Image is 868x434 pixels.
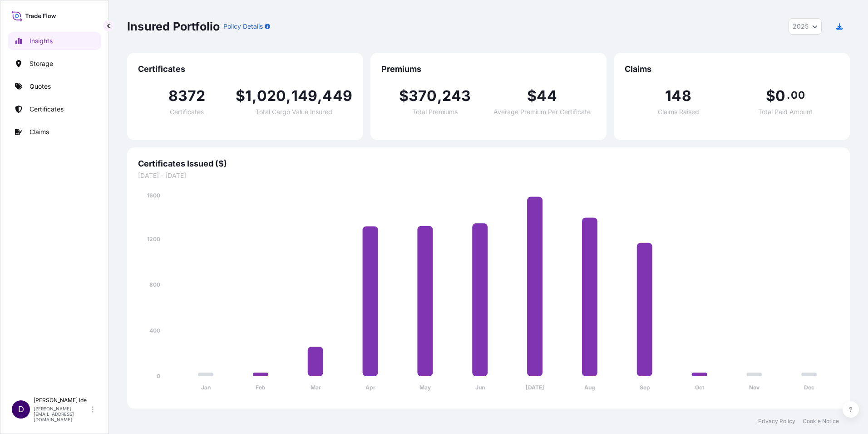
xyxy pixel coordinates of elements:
tspan: 400 [149,327,160,334]
tspan: Mar [311,384,321,391]
tspan: Jun [475,384,485,391]
tspan: 0 [157,373,160,379]
span: Certificates Issued ($) [138,158,839,169]
tspan: [DATE] [526,384,544,391]
tspan: 1200 [147,236,160,242]
span: Premiums [381,64,596,75]
span: D [18,405,24,414]
span: $ [527,89,537,103]
a: Quotes [8,77,101,96]
button: Year Selector [789,18,822,35]
span: 2025 [793,22,809,31]
tspan: Nov [749,384,760,391]
p: Insured Portfolio [127,19,220,34]
span: 243 [442,89,471,103]
tspan: Oct [695,384,705,391]
tspan: 800 [149,281,160,288]
tspan: Sep [640,384,650,391]
a: Claims [8,123,101,141]
span: $ [766,89,775,103]
span: , [317,89,322,103]
a: Certificates [8,100,101,118]
p: [PERSON_NAME][EMAIL_ADDRESS][DOMAIN_NAME] [34,406,90,422]
p: Claims [30,127,49,136]
span: 149 [291,89,318,103]
span: 8372 [168,89,206,103]
span: Claims [625,64,839,75]
span: , [437,89,442,103]
span: . [787,91,790,99]
a: Insights [8,32,101,50]
span: Total Paid Amount [758,109,813,115]
p: Certificates [30,105,64,114]
p: Policy Details [223,22,263,31]
span: , [252,89,257,103]
span: $ [399,89,409,103]
span: [DATE] - [DATE] [138,171,839,180]
span: 0 [775,89,785,103]
span: 148 [665,89,691,103]
p: Storage [30,59,53,68]
span: Total Premiums [412,109,458,115]
tspan: Apr [365,384,375,391]
a: Cookie Notice [803,418,839,425]
tspan: Aug [584,384,595,391]
a: Privacy Policy [758,418,795,425]
tspan: May [419,384,431,391]
span: 020 [257,89,286,103]
span: Certificates [138,64,352,75]
span: 00 [791,91,804,99]
span: $ [236,89,245,103]
span: 1 [245,89,252,103]
span: Total Cargo Value Insured [256,109,332,115]
span: Certificates [170,109,204,115]
span: Average Premium Per Certificate [493,109,591,115]
tspan: 1600 [147,192,160,199]
tspan: Feb [256,384,266,391]
p: Quotes [30,82,51,91]
span: Claims Raised [658,109,699,115]
span: 44 [537,89,557,103]
span: 370 [409,89,437,103]
span: 449 [322,89,352,103]
span: , [286,89,291,103]
p: Insights [30,36,53,45]
tspan: Dec [804,384,814,391]
p: [PERSON_NAME] Ide [34,397,90,404]
a: Storage [8,55,101,73]
tspan: Jan [201,384,211,391]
